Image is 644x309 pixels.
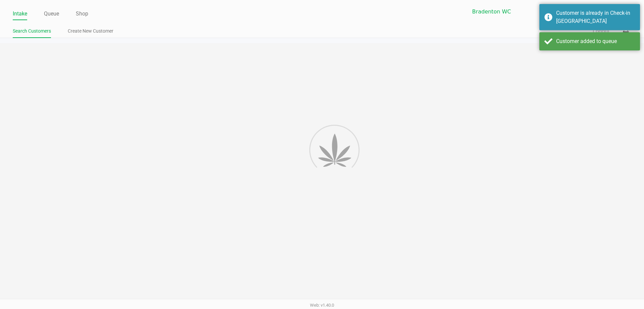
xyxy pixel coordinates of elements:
div: Customer added to queue [556,37,635,45]
span: Web: v1.40.0 [310,303,334,308]
a: Shop [76,9,88,18]
a: Queue [44,9,59,18]
button: Logout [593,27,609,35]
div: Customer is already in Check-in Queue [556,9,635,25]
button: Select [539,4,551,20]
span: Bradenton WC [472,8,535,16]
a: Create New Customer [68,27,113,35]
a: Search Customers [13,27,51,35]
a: Intake [13,9,27,18]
